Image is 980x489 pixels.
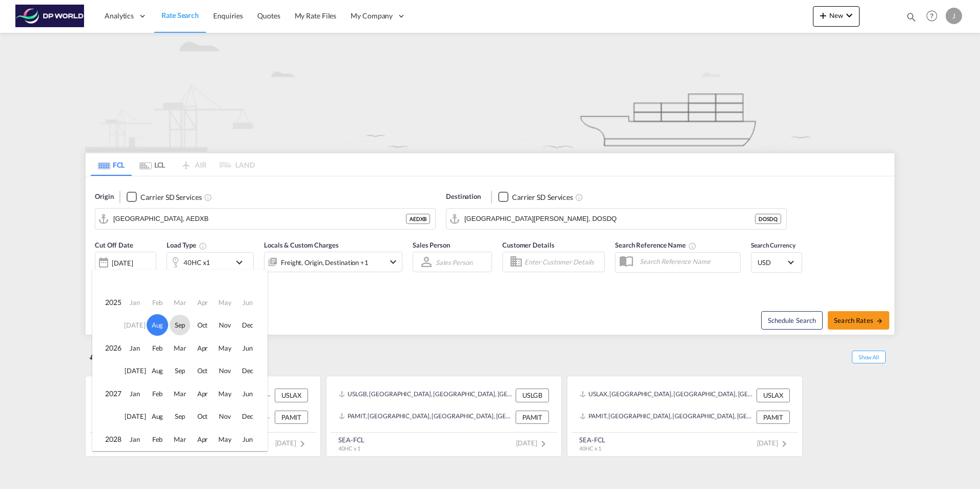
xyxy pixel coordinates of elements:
td: January 2025 [124,291,146,314]
span: Sep [170,315,190,335]
td: December 2025 [236,314,267,337]
td: January 2026 [124,337,146,360]
td: May 2026 [214,337,236,360]
td: June 2026 [236,337,267,360]
td: 2026 [93,337,124,360]
span: Feb [147,429,168,450]
span: Apr [192,429,213,450]
td: September 2026 [169,359,191,382]
td: May 2025 [214,291,236,314]
span: [DATE] [125,360,145,381]
span: May [215,429,235,450]
span: Apr [192,338,213,358]
td: October 2026 [191,359,214,382]
span: Feb [147,383,168,404]
span: Nov [215,315,235,335]
span: Mar [170,383,190,404]
td: October 2025 [191,314,214,337]
td: November 2026 [214,359,236,382]
td: March 2027 [169,382,191,405]
td: February 2026 [146,337,169,360]
td: September 2027 [169,405,191,428]
td: March 2025 [169,291,191,314]
span: Sep [170,360,190,381]
td: August 2026 [146,359,169,382]
td: January 2028 [124,428,146,451]
span: Jan [125,429,145,450]
span: Aug [147,314,168,336]
td: April 2025 [191,291,214,314]
span: Dec [237,406,258,426]
span: Jan [125,338,145,358]
td: April 2026 [191,337,214,360]
span: Apr [192,383,213,404]
span: [DATE] [125,406,145,426]
td: February 2025 [146,291,169,314]
td: 2025 [93,291,124,314]
span: May [215,383,235,404]
td: February 2027 [146,382,169,405]
td: July 2027 [124,405,146,428]
td: June 2027 [236,382,267,405]
span: Oct [192,406,213,426]
td: September 2025 [169,314,191,337]
span: Aug [147,360,168,381]
span: Feb [147,338,168,358]
span: May [215,338,235,358]
span: Dec [237,315,258,335]
span: Jun [237,429,258,450]
td: July 2026 [124,359,146,382]
span: Oct [192,360,213,381]
span: Jun [237,383,258,404]
span: Nov [215,406,235,426]
td: November 2027 [214,405,236,428]
td: November 2025 [214,314,236,337]
span: Mar [170,429,190,450]
td: April 2028 [191,428,214,451]
td: July 2025 [124,314,146,337]
td: 2028 [93,428,124,451]
td: February 2028 [146,428,169,451]
td: 2027 [93,382,124,405]
td: December 2027 [236,405,267,428]
td: April 2027 [191,382,214,405]
td: August 2027 [146,405,169,428]
td: October 2027 [191,405,214,428]
span: Nov [215,360,235,381]
span: Dec [237,360,258,381]
span: Jan [125,383,145,404]
span: Mar [170,338,190,358]
span: Aug [147,406,168,426]
td: January 2027 [124,382,146,405]
span: Jun [237,338,258,358]
td: March 2028 [169,428,191,451]
td: August 2025 [146,314,169,337]
td: May 2027 [214,382,236,405]
td: June 2025 [236,291,267,314]
span: Sep [170,406,190,426]
td: May 2028 [214,428,236,451]
td: December 2026 [236,359,267,382]
td: June 2028 [236,428,267,451]
span: Oct [192,315,213,335]
td: March 2026 [169,337,191,360]
md-calendar: Calendar [93,291,267,451]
